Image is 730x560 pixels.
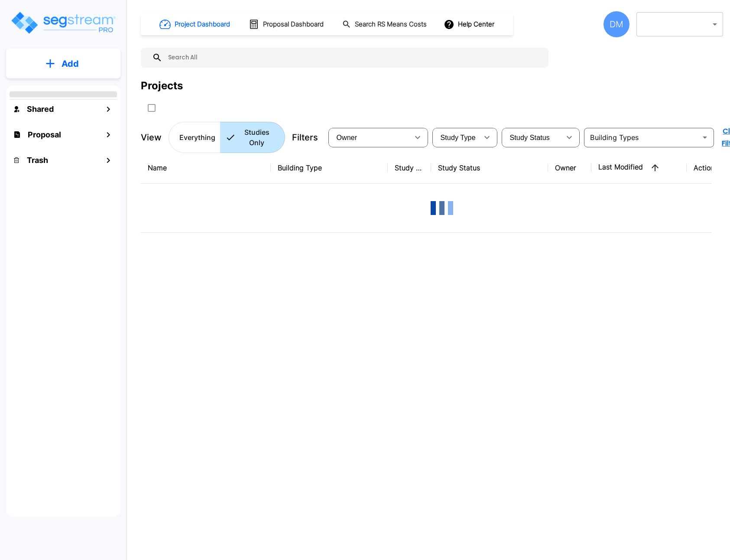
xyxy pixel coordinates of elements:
input: Search All [162,48,544,68]
th: Owner [548,152,591,184]
h1: Project Dashboard [175,20,230,29]
h1: Proposal Dashboard [263,20,324,29]
h1: Search RS Means Costs [355,20,427,29]
div: Select [330,125,409,150]
th: Study Type [388,152,431,184]
button: Open [699,131,711,143]
h1: Proposal [28,129,61,140]
div: DM [603,11,629,37]
span: Study Status [509,134,550,141]
p: Studies Only [239,127,274,148]
button: Search RS Means Costs [339,16,432,33]
th: Building Type [271,152,388,184]
button: Add [6,51,120,76]
h1: Trash [27,154,48,166]
div: Projects [141,78,183,94]
img: Loading [425,191,459,225]
th: Last Modified [591,152,687,184]
p: View [141,131,162,144]
img: Logo [10,10,116,35]
button: Everything [169,122,221,153]
button: Proposal Dashboard [245,15,328,33]
h1: Shared [27,103,54,115]
input: Building Types [587,131,697,143]
span: Owner [336,134,357,141]
div: Select [503,125,561,150]
p: Add [62,57,79,70]
th: Study Status [431,152,548,184]
button: Project Dashboard [156,15,235,34]
div: Select [434,125,478,150]
span: Study Type [440,134,475,141]
button: Studies Only [220,122,285,153]
th: Name [141,152,271,184]
button: SelectAll [143,99,160,117]
button: Help Center [442,16,498,33]
p: Filters [292,131,318,144]
div: Platform [169,122,285,153]
p: Everything [179,132,215,143]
